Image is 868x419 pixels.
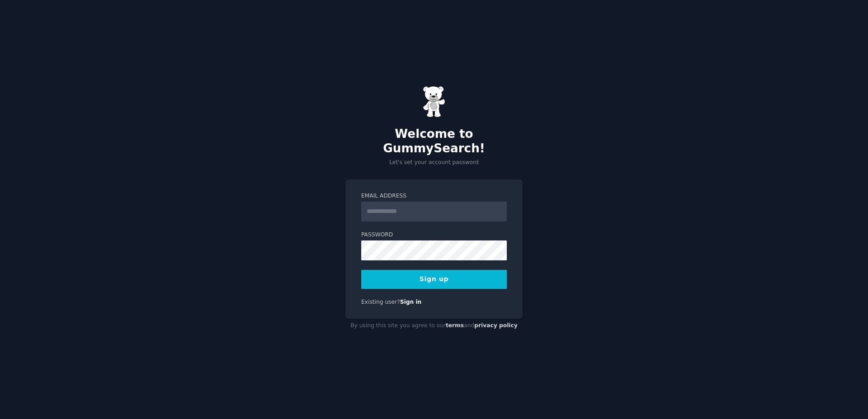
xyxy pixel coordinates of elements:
a: privacy policy [474,322,518,329]
button: Sign up [361,270,507,289]
label: Email Address [361,192,507,200]
label: Password [361,231,507,239]
a: Sign in [400,299,422,305]
img: Gummy Bear [423,86,445,118]
a: terms [446,322,464,329]
h2: Welcome to GummySearch! [345,127,523,155]
span: Existing user? [361,299,400,305]
p: Let's set your account password [345,159,523,167]
div: By using this site you agree to our and [345,319,523,333]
